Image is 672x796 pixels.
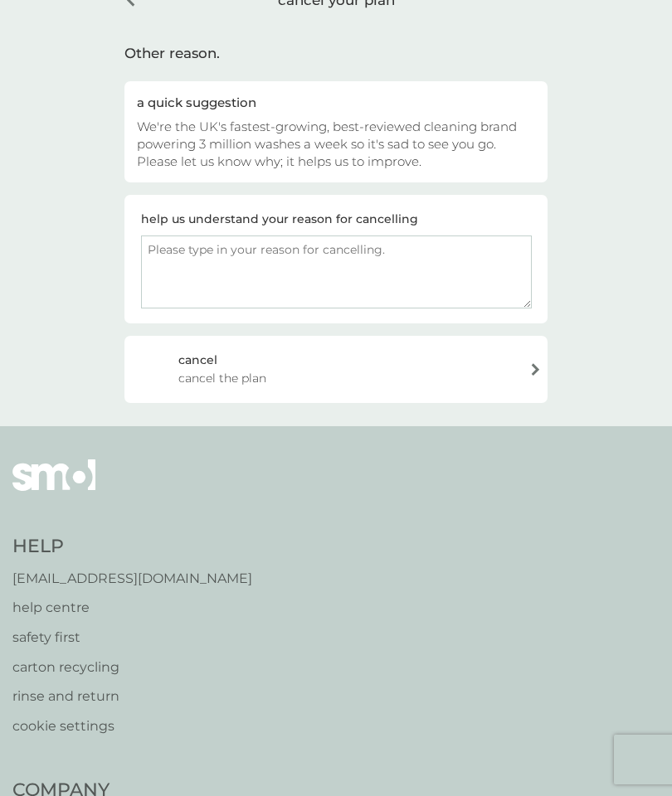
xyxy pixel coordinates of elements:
[12,534,252,560] h4: Help
[137,119,517,169] span: We're the UK's fastest-growing, best-reviewed cleaning brand powering 3 million washes a week so ...
[12,459,95,516] img: smol
[141,210,418,228] div: help us understand your reason for cancelling
[178,369,266,387] span: cancel the plan
[12,597,252,619] a: help centre
[137,94,535,111] div: a quick suggestion
[12,627,252,648] a: safety first
[12,716,252,737] a: cookie settings
[12,686,252,707] a: rinse and return
[124,42,548,65] div: Other reason.
[178,351,217,369] div: cancel
[12,568,252,590] a: [EMAIL_ADDRESS][DOMAIN_NAME]
[12,657,252,678] a: carton recycling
